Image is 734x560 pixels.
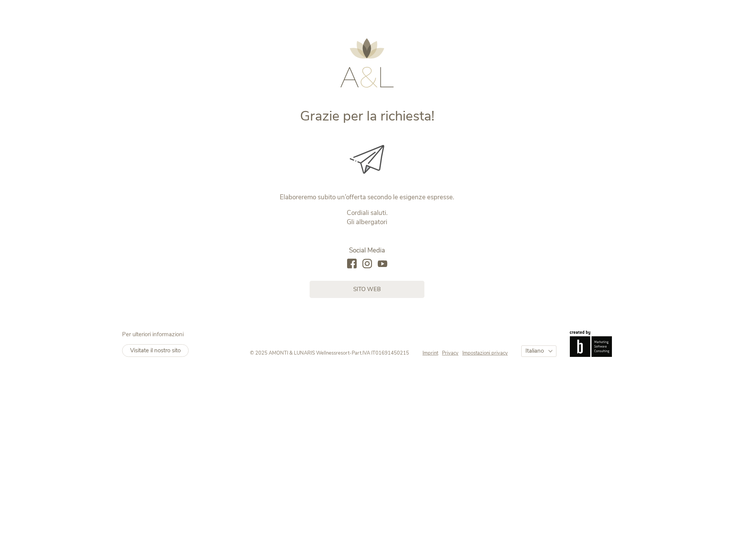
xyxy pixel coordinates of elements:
[310,281,424,298] a: sito web
[442,350,458,357] span: Privacy
[347,259,357,269] a: facebook
[422,350,442,357] a: Imprint
[207,208,527,227] p: Cordiali saluti. Gli albergatori
[349,350,352,357] span: -
[353,285,381,293] span: sito web
[362,259,372,269] a: instagram
[378,259,387,269] a: youtube
[349,246,385,255] span: Social Media
[340,38,394,88] img: AMONTI & LUNARIS Wellnessresort
[442,350,462,357] a: Privacy
[422,350,438,357] span: Imprint
[300,107,434,125] span: Grazie per la richiesta!
[352,350,409,357] span: Part.IVA IT01691450215
[122,344,189,357] a: Visitate il nostro sito
[130,347,181,354] span: Visitate il nostro sito
[122,330,184,338] span: Per ulteriori informazioni
[250,350,349,357] span: © 2025 AMONTI & LUNARIS Wellnessresort
[350,145,384,174] img: Grazie per la richiesta!
[207,193,527,202] p: Elaboreremo subito un’offerta secondo le esigenze espresse.
[570,330,612,357] img: Brandnamic GmbH | Leading Hospitality Solutions
[462,350,508,357] a: Impostazioni privacy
